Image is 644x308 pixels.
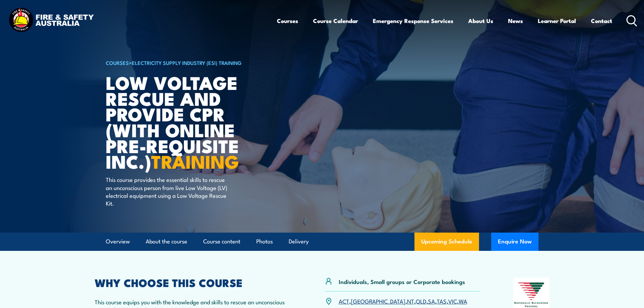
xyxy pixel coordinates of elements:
p: This course provides the essential skills to rescue an unconscious person from live Low Voltage (... [106,175,229,207]
a: Learner Portal [538,12,576,30]
a: VIC [448,297,457,305]
a: Course content [203,233,240,251]
h6: > [106,58,273,67]
p: , , , , , , , [339,297,467,305]
p: Individuals, Small groups or Corporate bookings [339,278,465,285]
a: COURSES [106,59,129,66]
a: Overview [106,233,130,251]
a: ACT [339,297,349,305]
h2: WHY CHOOSE THIS COURSE [95,278,292,287]
a: SA [428,297,435,305]
button: Enquire Now [491,233,539,251]
a: Course Calendar [313,12,358,30]
a: Electricity Supply Industry (ESI) Training [132,59,242,66]
h1: Low Voltage Rescue and Provide CPR (with online Pre-requisite inc.) [106,74,273,169]
strong: TRAINING [151,147,239,175]
a: Delivery [289,233,309,251]
a: [GEOGRAPHIC_DATA] [351,297,405,305]
a: QLD [416,297,426,305]
a: TAS [437,297,447,305]
a: About Us [468,12,493,30]
a: Photos [256,233,273,251]
a: About the course [146,233,187,251]
a: Contact [591,12,612,30]
a: NT [407,297,414,305]
a: Courses [277,12,298,30]
a: Upcoming Schedule [414,233,479,251]
a: Emergency Response Services [373,12,453,30]
a: News [508,12,523,30]
a: WA [459,297,467,305]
